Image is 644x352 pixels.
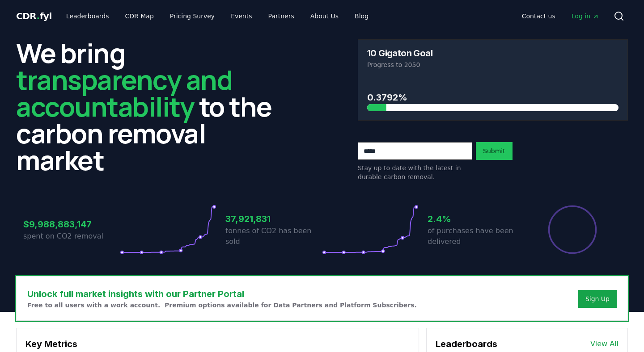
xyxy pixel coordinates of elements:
[347,8,376,24] a: Blog
[225,212,322,226] h3: 37,921,831
[585,294,610,303] a: Sign Up
[436,337,497,351] h3: Leaderboards
[367,60,619,69] p: Progress to 2050
[16,39,286,173] h2: We bring to the carbon removal market
[303,8,346,24] a: About Us
[476,142,513,160] button: Submit
[547,205,597,255] div: Percentage of sales delivered
[27,287,417,301] h3: Unlock full market insights with our Partner Portal
[224,8,259,24] a: Events
[572,12,599,21] span: Log in
[515,8,563,24] a: Contact us
[25,337,410,351] h3: Key Metrics
[578,290,617,308] button: Sign Up
[367,91,619,104] h3: 0.3792%
[37,11,40,21] span: .
[225,226,322,247] p: tonnes of CO2 has been sold
[564,8,606,24] a: Log in
[59,8,116,24] a: Leaderboards
[367,49,432,58] h3: 10 Gigaton Goal
[163,8,222,24] a: Pricing Survey
[118,8,161,24] a: CDR Map
[428,226,524,247] p: of purchases have been delivered
[515,8,606,24] nav: Main
[23,231,120,242] p: spent on CO2 removal
[590,339,619,349] a: View All
[358,163,472,181] p: Stay up to date with the latest in durable carbon removal.
[16,11,52,21] span: CDR fyi
[16,10,52,22] a: CDR.fyi
[59,8,376,24] nav: Main
[428,212,524,226] h3: 2.4%
[27,301,417,310] p: Free to all users with a work account. Premium options available for Data Partners and Platform S...
[16,61,232,125] span: transparency and accountability
[23,218,120,231] h3: $9,988,883,147
[261,8,301,24] a: Partners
